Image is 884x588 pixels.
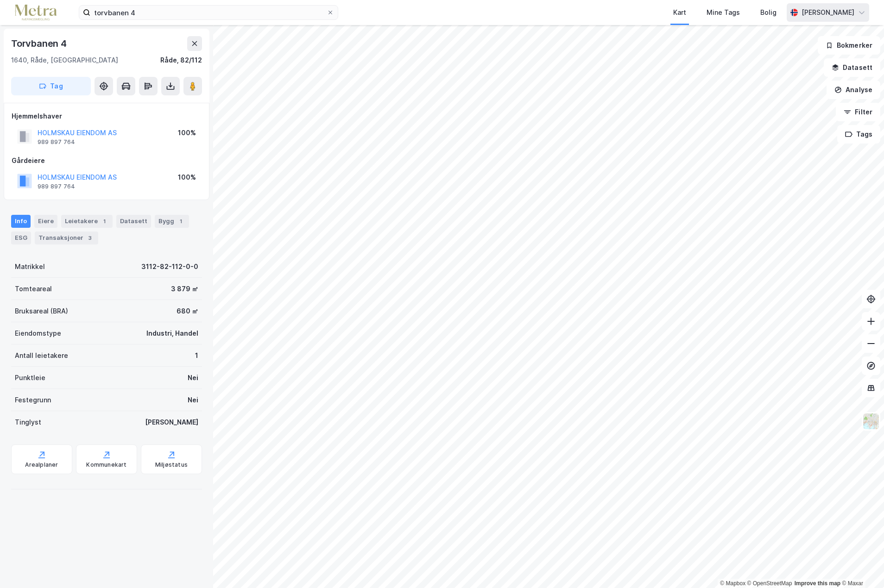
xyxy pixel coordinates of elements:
[195,350,198,361] div: 1
[837,125,880,144] button: Tags
[15,261,45,272] div: Matrikkel
[11,231,31,244] div: ESG
[720,580,745,587] a: Mapbox
[15,306,68,317] div: Bruksareal (BRA)
[171,283,198,294] div: 3 879 ㎡
[160,55,202,66] div: Råde, 82/112
[38,183,75,190] div: 989 897 764
[90,6,327,19] input: Søk på adresse, matrikkel, gårdeiere, leietakere eller personer
[11,36,69,51] div: Torvbanen 4
[838,544,884,588] div: Kontrollprogram for chat
[15,328,61,339] div: Eiendomstype
[155,215,189,228] div: Bygg
[15,283,52,294] div: Tomteareal
[188,394,198,406] div: Nei
[188,372,198,383] div: Nei
[34,215,57,228] div: Eiere
[707,7,740,18] div: Mine Tags
[85,233,95,243] div: 3
[15,372,45,383] div: Punktleie
[836,103,880,121] button: Filter
[177,306,198,317] div: 680 ㎡
[795,580,840,587] a: Improve this map
[15,394,51,406] div: Festegrunn
[15,350,68,361] div: Antall leietakere
[827,81,880,99] button: Analyse
[141,261,198,272] div: 3112-82-112-0-0
[146,328,198,339] div: Industri, Handel
[838,544,884,588] iframe: Chat Widget
[673,7,686,18] div: Kart
[178,127,196,138] div: 100%
[176,217,185,226] div: 1
[25,461,58,469] div: Arealplaner
[155,461,188,469] div: Miljøstatus
[38,138,75,146] div: 989 897 764
[11,55,118,66] div: 1640, Råde, [GEOGRAPHIC_DATA]
[178,172,196,183] div: 100%
[12,111,202,122] div: Hjemmelshaver
[145,417,198,428] div: [PERSON_NAME]
[802,7,854,18] div: [PERSON_NAME]
[86,461,126,469] div: Kommunekart
[862,413,880,430] img: Z
[15,5,57,21] img: metra-logo.256734c3b2bbffee19d4.png
[100,217,109,226] div: 1
[11,215,31,228] div: Info
[15,417,41,428] div: Tinglyst
[11,77,91,95] button: Tag
[818,36,880,55] button: Bokmerker
[61,215,113,228] div: Leietakere
[116,215,151,228] div: Datasett
[12,155,202,166] div: Gårdeiere
[747,580,792,587] a: OpenStreetMap
[824,58,880,77] button: Datasett
[35,231,98,244] div: Transaksjoner
[760,7,777,18] div: Bolig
